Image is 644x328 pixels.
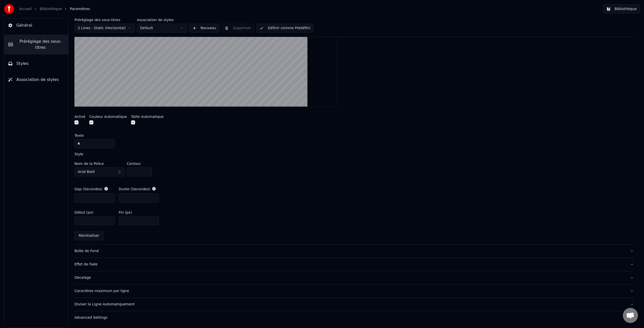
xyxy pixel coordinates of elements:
[74,162,125,165] label: Nom de la Police
[4,73,68,87] button: Association de styles
[623,308,638,323] a: Ouvrir le chat
[40,7,62,12] a: Bibliothèque
[78,169,95,174] span: Arial Bold
[16,77,59,83] span: Association de styles
[189,24,219,33] button: Nouveau
[89,115,127,118] label: Couleur Automatique
[74,18,135,22] label: Préréglage des sous-titres
[74,262,626,267] div: Effet de Fade
[74,245,634,258] button: Boîte de Fond
[16,22,32,28] span: Général
[74,249,626,254] div: Boîte de Fond
[74,115,85,118] label: Activé
[74,298,634,311] button: Diviser la Ligne Automatiquement
[119,187,150,191] label: Durée (Secondes)
[4,34,68,55] button: Préréglage des sous-titres
[256,24,313,33] button: Définir comme Prédéfini
[74,271,634,284] button: Décalage
[127,162,152,165] label: Contour
[74,302,626,307] div: Diviser la Ligne Automatiquement
[74,187,102,191] label: Gap (Secondes)
[119,211,132,214] label: Fin (px)
[74,315,626,320] div: Advanced Settings
[74,258,634,271] button: Effet de Fade
[74,289,626,294] div: Caractères maximum par ligne
[74,152,83,156] label: Style
[16,61,29,67] span: Styles
[74,285,634,298] button: Caractères maximum par ligne
[17,38,64,51] span: Préréglage des sous-titres
[74,211,93,214] label: Début (px)
[603,5,640,14] button: Bibliothèque
[131,115,164,118] label: Taille Automatique
[137,18,187,22] label: Association de styles
[74,275,626,280] div: Décalage
[19,7,32,12] a: Accueil
[74,311,634,324] button: Advanced Settings
[19,7,90,12] nav: breadcrumb
[74,134,84,137] label: Texte
[70,7,90,12] span: Paramètres
[4,57,68,71] button: Styles
[4,18,68,32] button: Général
[74,231,104,240] button: Réinitialiser
[4,4,14,14] img: youka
